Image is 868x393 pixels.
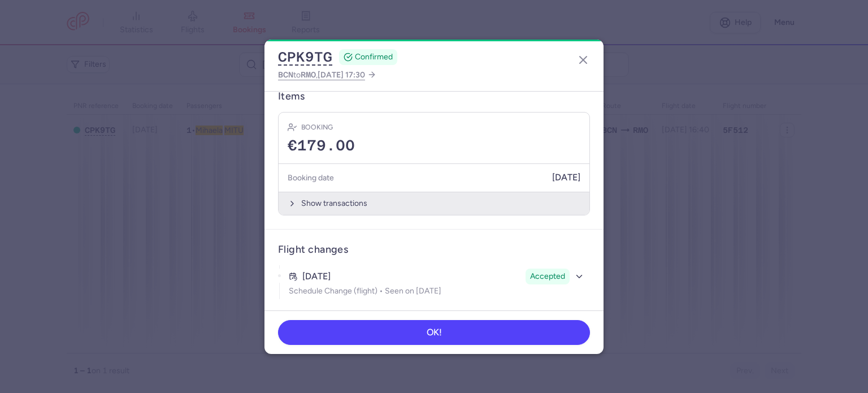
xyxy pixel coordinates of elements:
span: to , [278,68,365,82]
time: [DATE] [302,271,331,282]
div: Booking€179.00 [279,113,589,164]
span: BCN [278,70,293,79]
h3: Flight changes [278,243,348,256]
span: Accepted [530,271,565,282]
h4: Booking [301,122,333,133]
button: [DATE]AcceptedSchedule Change (flight) • Seen on [DATE] [285,265,590,299]
span: CONFIRMED [355,51,393,63]
h3: Items [278,90,305,103]
p: Schedule Change (flight) • Seen on [DATE] [289,287,587,296]
span: [DATE] [552,172,580,183]
span: €179.00 [288,137,355,154]
h5: Booking date [288,171,334,185]
span: RMO [301,70,316,79]
a: BCNtoRMO,[DATE] 17:30 [278,68,376,82]
span: [DATE] 17:30 [318,70,365,80]
span: OK! [427,327,442,338]
button: OK! [278,320,590,345]
button: CPK9TG [278,49,332,66]
button: Show transactions [279,192,589,215]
